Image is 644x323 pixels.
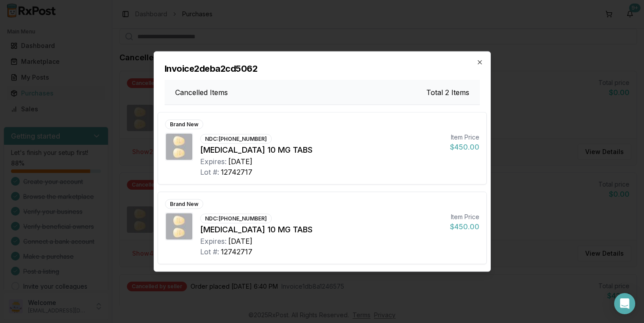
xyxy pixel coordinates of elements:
div: [DATE] [228,236,252,246]
div: Expires: [200,156,227,167]
h2: Invoice 2deba2cd5062 [165,62,480,75]
div: Item Price [450,213,479,221]
div: Brand New [165,199,203,209]
div: $450.00 [450,142,479,152]
div: 12742717 [221,246,252,257]
img: Trintellix 10 MG TABS [166,213,192,240]
div: [DATE] [228,156,252,167]
h3: Total 2 Items [426,87,469,98]
div: Brand New [165,120,203,129]
div: 12742717 [221,167,252,177]
div: [MEDICAL_DATA] 10 MG TABS [200,144,443,156]
div: $450.00 [450,221,479,232]
div: [MEDICAL_DATA] 10 MG TABS [200,224,443,236]
div: Expires: [200,236,227,246]
div: NDC: [PHONE_NUMBER] [200,214,272,224]
div: Lot #: [200,246,219,257]
img: Trintellix 10 MG TABS [166,134,192,160]
div: Lot #: [200,167,219,177]
h3: Cancelled Items [175,87,228,98]
div: Item Price [450,133,479,142]
div: NDC: [PHONE_NUMBER] [200,134,272,144]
